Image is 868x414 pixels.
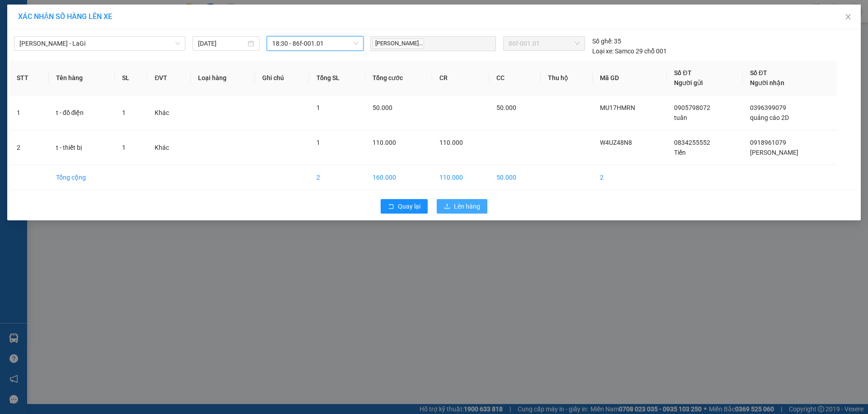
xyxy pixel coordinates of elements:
th: Tổng SL [309,61,365,95]
th: ĐVT [147,61,191,95]
td: 160.000 [365,165,432,190]
th: STT [9,61,49,95]
span: 110.000 [373,139,396,146]
span: W4UZ48N8 [600,139,632,146]
span: Người nhận [750,79,784,86]
button: rollbackQuay lại [381,199,428,214]
button: uploadLên hàng [437,199,487,214]
span: Số ghế: [592,36,613,46]
th: Tên hàng [49,61,115,95]
span: 0396399079 [750,104,786,111]
span: Hồ Chí Minh - LaGi [19,37,180,50]
span: 0905798072 [674,104,710,111]
span: tuân [674,114,687,121]
td: 110.000 [432,165,489,190]
th: CC [489,61,541,95]
td: 50.000 [489,165,541,190]
th: Loại hàng [191,61,255,95]
span: Loại xe: [592,46,613,56]
span: 18:30 - 86f-001.01 [272,37,358,50]
th: SL [115,61,147,95]
span: Số ĐT [674,69,691,76]
span: 1 [316,139,320,146]
span: 0834255552 [674,139,710,146]
td: 2 [9,130,49,165]
span: [PERSON_NAME]... [373,38,424,49]
td: Khác [147,95,191,130]
span: 1 [316,104,320,111]
span: Quay lại [398,201,420,211]
span: 50.000 [373,104,392,111]
th: Tổng cước [365,61,432,95]
span: quảng cáo 2D [750,114,789,121]
div: Samco 29 chỗ 001 [592,46,667,56]
td: t - đồ điện [49,95,115,130]
td: 2 [309,165,365,190]
span: close [844,13,852,20]
span: 110.000 [439,139,463,146]
span: W4UZ48N8 [69,16,113,26]
span: 50.000 [496,104,516,111]
th: Thu hộ [541,61,593,95]
span: 33 Bác Ái, P Phước Hội, TX Lagi [4,32,42,57]
td: t - thiết bị [49,130,115,165]
td: 2 [593,165,667,190]
span: Tiến [674,149,686,156]
span: upload [444,203,450,210]
input: 12/08/2025 [198,38,246,48]
span: 1 [122,144,126,151]
button: Close [835,5,861,30]
div: 35 [592,36,621,46]
span: 0918961079 [750,139,786,146]
td: Tổng cộng [49,165,115,190]
span: XÁC NHẬN SỐ HÀNG LÊN XE [18,12,112,21]
span: [PERSON_NAME] [750,149,798,156]
span: Số ĐT [750,69,767,76]
th: CR [432,61,489,95]
span: 86f-001.01 [509,37,579,50]
th: Mã GD [593,61,667,95]
span: rollback [388,203,394,210]
span: Lên hàng [454,201,480,211]
th: Ghi chú [255,61,309,95]
span: 0968278298 [4,59,44,67]
span: MU17HMRN [600,104,635,111]
span: Người gửi [674,79,703,86]
td: 1 [9,95,49,130]
span: 1 [122,109,126,116]
td: Khác [147,130,191,165]
strong: Nhà xe Mỹ Loan [4,4,45,29]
